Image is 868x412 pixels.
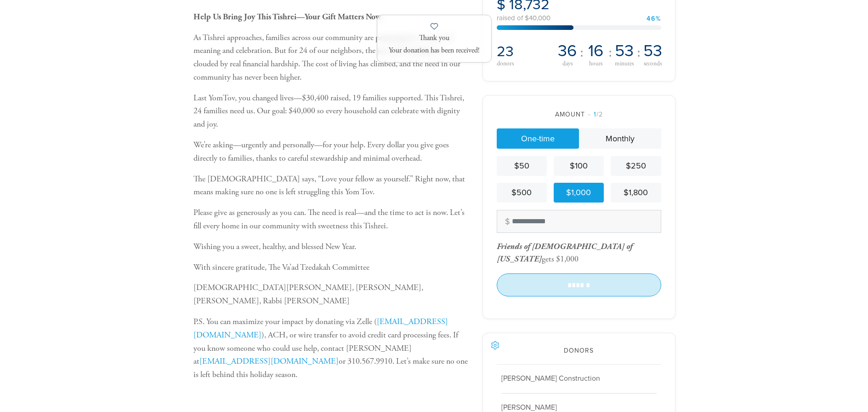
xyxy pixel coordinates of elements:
[193,261,468,274] p: With sincere gratitude, The Va’ad Tzedakah Committee
[614,186,657,199] div: $1,800
[193,31,468,84] p: As Tishrei approaches, families across our community are preparing for a season of meaning and ce...
[500,186,543,199] div: $500
[193,316,448,340] a: [EMAIL_ADDRESS][DOMAIN_NAME]
[193,240,468,254] p: Wishing you a sweet, healthy, and blessed New Year.
[558,43,577,59] span: 36
[193,92,468,131] p: Last YomTov, you changed lives—$30,400 raised, 19 families supported. This Tishrei, 24 families n...
[554,183,604,203] a: $1,000
[557,186,600,199] div: $1,000
[594,110,596,118] span: 1
[580,45,584,60] span: :
[389,46,480,55] span: Your donation has been received!
[193,206,468,233] p: Please give as generously as you can. The need is real—and the time to act is now. Let’s fill eve...
[501,374,600,383] span: [PERSON_NAME] Construction
[556,254,579,264] div: $1,000
[497,15,661,22] div: raised of $40,000
[193,173,468,199] p: The [DEMOGRAPHIC_DATA] says, “Love your fellow as yourself.” Right now, that means making sure no...
[193,281,468,308] p: [DEMOGRAPHIC_DATA][PERSON_NAME], [PERSON_NAME], [PERSON_NAME], Rabbi [PERSON_NAME]
[497,347,661,355] h2: Donors
[497,43,553,60] h2: 23
[500,160,543,172] div: $50
[615,43,634,59] span: 53
[193,139,468,165] p: We’re asking—urgently and personally—for your help. Every dollar you give goes directly to famili...
[562,61,573,67] span: days
[589,61,602,67] span: hours
[497,156,547,176] a: $50
[557,160,600,172] div: $100
[588,110,603,118] span: /2
[644,61,662,67] span: seconds
[497,241,632,264] span: Friends of [DEMOGRAPHIC_DATA] of [US_STATE]
[497,183,547,203] a: $500
[497,241,632,264] div: gets
[497,60,553,67] div: donors
[608,45,612,60] span: :
[419,34,449,42] span: Thank you
[497,128,579,149] a: One-time
[554,156,604,176] a: $100
[611,183,661,203] a: $1,800
[579,128,661,149] a: Monthly
[501,403,557,412] span: [PERSON_NAME]
[193,12,381,22] b: Help Us Bring Joy This Tishrei—Your Gift Matters Now
[199,356,339,366] a: [EMAIL_ADDRESS][DOMAIN_NAME]
[193,315,468,382] p: P.S. You can maximize your impact by donating via Zelle ( ), ACH, or wire transfer to avoid credi...
[497,110,661,119] div: Amount
[637,45,641,60] span: :
[614,160,657,172] div: $250
[647,16,661,22] div: 46%
[643,43,662,59] span: 53
[615,61,634,67] span: minutes
[588,43,603,59] span: 16
[611,156,661,176] a: $250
